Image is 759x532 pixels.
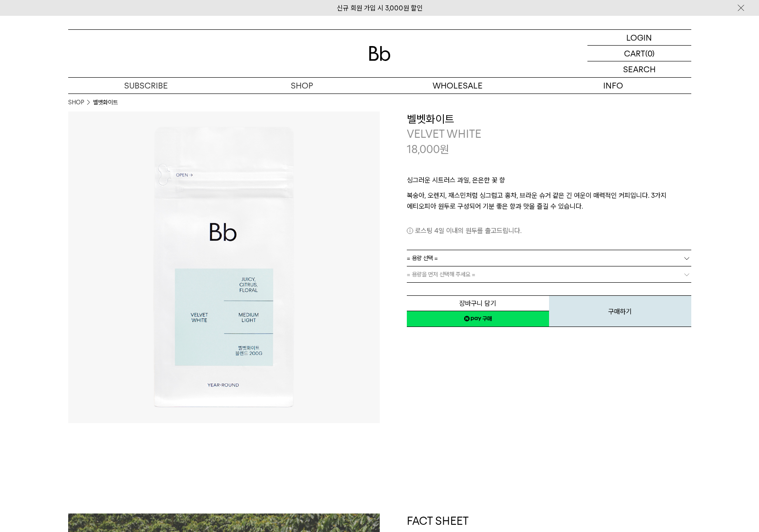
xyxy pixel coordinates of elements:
[380,78,535,93] p: WHOLESALE
[626,30,652,45] p: LOGIN
[224,78,380,93] a: SHOP
[68,98,84,107] a: SHOP
[407,190,691,212] p: 복숭아, 오렌지, 재스민처럼 싱그럽고 홍차, 브라운 슈거 같은 긴 여운이 매력적인 커피입니다. 3가지 에티오피아 원두로 구성되어 기분 좋은 향과 맛을 즐길 수 있습니다.
[407,175,691,190] p: 싱그러운 시트러스 과일, 은은한 꽃 향
[369,46,391,61] img: 로고
[407,126,691,142] p: VELVET WHITE
[535,78,691,93] p: INFO
[407,266,475,282] span: = 용량을 먼저 선택해 주세요 =
[407,225,691,236] p: 로스팅 4일 이내의 원두를 출고드립니다.
[624,46,645,61] p: CART
[587,30,691,46] a: LOGIN
[407,112,691,127] h3: 벨벳화이트
[407,295,549,311] button: 장바구니 담기
[407,311,549,327] a: 새창
[68,112,380,423] img: 벨벳화이트
[407,142,449,157] p: 18,000
[623,61,656,77] p: SEARCH
[337,4,423,12] a: 신규 회원 가입 시 3,000원 할인
[549,295,691,327] button: 구매하기
[587,46,691,61] a: CART (0)
[440,143,449,156] span: 원
[93,98,118,107] li: 벨벳화이트
[645,46,655,61] p: (0)
[68,78,224,93] a: SUBSCRIBE
[407,250,438,266] span: = 용량 선택 =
